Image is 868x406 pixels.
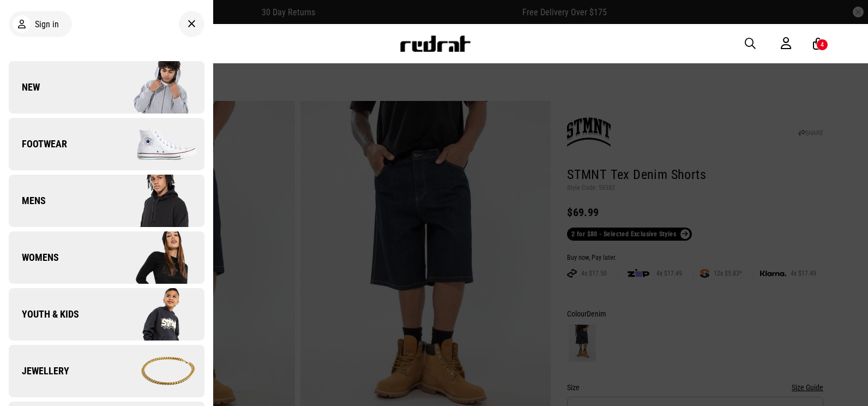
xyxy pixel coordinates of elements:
img: Company [106,230,204,285]
img: Company [106,344,204,398]
div: 4 [821,41,824,49]
a: Mens Company [9,175,204,227]
span: Womens [9,251,59,264]
a: New Company [9,61,204,114]
img: Company [106,287,204,342]
img: Company [106,174,204,228]
img: Redrat logo [399,35,471,52]
span: Mens [9,194,46,207]
span: Sign in [35,19,59,29]
a: Footwear Company [9,118,204,170]
a: 4 [813,38,823,50]
img: Company [106,117,204,171]
span: Jewellery [9,365,69,378]
span: Youth & Kids [9,308,79,321]
a: Jewellery Company [9,345,204,397]
img: Company [106,60,204,115]
button: Open LiveChat chat widget [9,4,41,37]
span: Footwear [9,138,67,151]
a: Youth & Kids Company [9,288,204,341]
a: Womens Company [9,231,204,284]
span: New [9,81,40,94]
